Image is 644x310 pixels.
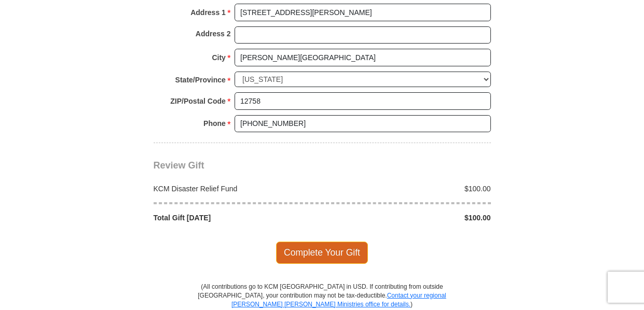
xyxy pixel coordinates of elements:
strong: State/Province [175,73,226,87]
div: Total Gift [DATE] [148,213,322,223]
strong: ZIP/Postal Code [170,94,226,108]
span: Complete Your Gift [276,242,368,263]
strong: City [212,50,225,65]
strong: Address 1 [190,5,226,20]
div: $100.00 [322,213,497,223]
strong: Phone [203,116,226,131]
a: Contact your regional [PERSON_NAME] [PERSON_NAME] Ministries office for details. [231,292,446,308]
strong: Address 2 [196,26,231,41]
div: KCM Disaster Relief Fund [148,184,322,194]
div: $100.00 [322,184,497,194]
span: Review Gift [154,160,204,171]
